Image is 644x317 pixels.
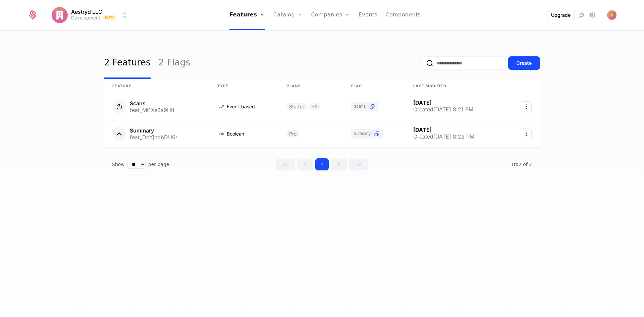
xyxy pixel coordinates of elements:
[209,79,279,93] th: Type
[54,8,129,22] button: Select environment
[276,158,368,170] div: Page navigation
[315,158,329,170] button: Go to page 1
[104,47,151,79] a: 2 Features
[607,10,616,20] img: RASHIKA
[343,79,405,93] th: Flag
[517,60,532,66] div: Create
[511,162,532,167] span: 2
[547,10,575,20] button: Upgrade
[103,15,117,20] span: Dev
[52,7,68,23] img: Aestryd LLC
[297,158,313,170] button: Go to previous page
[104,79,209,93] th: Feature
[127,160,146,169] select: Select page size
[588,11,596,19] a: Settings
[511,162,529,167] span: 1 to 2 of
[521,128,532,139] button: Select action
[112,161,125,168] span: Show
[71,9,102,14] span: Aestryd LLC
[607,10,616,20] button: Open user button
[148,161,169,168] span: per page
[349,158,368,170] button: Go to last page
[521,101,532,112] button: Select action
[104,158,540,170] div: Table pagination
[508,56,540,70] button: Create
[71,14,100,21] div: Development
[331,158,347,170] button: Go to next page
[278,79,343,93] th: Plans
[578,11,586,19] a: Integrations
[276,158,295,170] button: Go to first page
[159,47,190,79] a: 2 Flags
[405,79,505,93] th: Last Modified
